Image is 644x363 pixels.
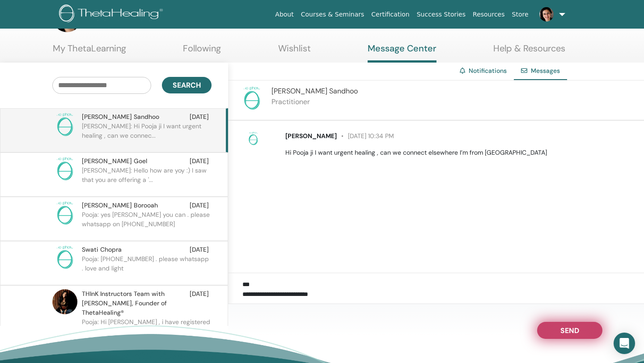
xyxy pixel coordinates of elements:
img: no-photo.png [52,112,77,137]
img: default.jpg [539,7,554,21]
span: [DATE] [190,289,209,317]
p: Pooja: yes [PERSON_NAME] you can . please whatsapp on [PHONE_NUMBER] [82,210,212,237]
p: Practitioner [271,97,358,107]
a: Success Stories [413,6,469,23]
p: Hi Pooja ji I want urgent healing , can we connect elsewhere I’m from [GEOGRAPHIC_DATA] [285,148,634,157]
a: About [271,6,297,23]
button: Search [162,77,212,93]
img: no-photo.png [52,245,77,270]
img: logo.png [59,4,166,25]
p: [PERSON_NAME]: Hi Pooja ji I want urgent healing , can we connec... [82,122,212,148]
a: Store [508,6,532,23]
span: [DATE] [190,245,209,254]
span: [DATE] 10:34 PM [337,132,394,140]
span: Swati Chopra [82,245,122,254]
p: Pooja: Hi [PERSON_NAME] , i have registered for the LOVE OF SELF I... [82,317,212,344]
a: Notifications [469,67,507,75]
span: [PERSON_NAME] Borooah [82,201,158,210]
a: Wishlist [278,43,311,60]
a: Resources [469,6,508,23]
p: Pooja: [PHONE_NUMBER] . please whatsapp . love and light [82,254,212,281]
img: no-photo.png [52,156,77,181]
img: no-photo.png [246,131,260,146]
a: Certification [368,6,413,23]
span: [PERSON_NAME] Sandhoo [271,86,358,96]
a: Help & Resources [493,43,565,60]
a: My ThetaLearning [53,43,126,60]
div: Open Intercom Messenger [614,333,635,354]
button: Send [537,322,602,339]
a: Message Center [368,43,436,63]
a: Courses & Seminars [297,6,368,23]
span: [PERSON_NAME] [285,132,337,140]
p: [PERSON_NAME]: Hello how are yoy :) I saw that you are offering a '... [82,166,212,193]
img: default.jpg [52,289,77,314]
span: Send [560,326,579,332]
span: Messages [531,67,560,75]
span: [PERSON_NAME] Sandhoo [82,112,159,122]
span: THInK Instructors Team with [PERSON_NAME], Founder of ThetaHealing® [82,289,190,317]
img: no-photo.png [52,201,77,226]
span: [DATE] [190,112,209,122]
span: [PERSON_NAME] Goel [82,156,147,166]
img: no-photo.png [239,86,264,111]
span: [DATE] [190,156,209,166]
span: Search [173,80,201,90]
a: Following [183,43,221,60]
span: [DATE] [190,201,209,210]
